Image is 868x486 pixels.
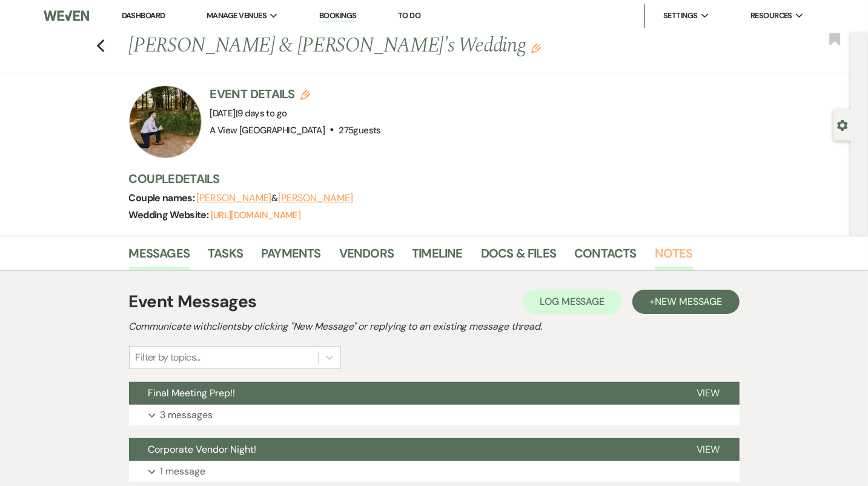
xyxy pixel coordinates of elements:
span: View [697,387,720,399]
span: New Message [655,295,722,308]
a: Notes [655,244,693,270]
button: [PERSON_NAME] [197,193,272,203]
h3: Event Details [210,85,381,102]
button: View [677,382,740,405]
h3: Couple Details [129,170,807,187]
a: Vendors [339,244,394,270]
h2: Communicate with clients by clicking "New Message" or replying to an existing message thread. [129,319,740,334]
span: Final Meeting Prep!! [148,387,236,399]
button: 1 message [129,461,740,482]
button: Open lead details [837,119,848,130]
a: Bookings [319,10,357,22]
span: Resources [750,10,792,22]
button: +New Message [632,290,739,314]
img: Weven Logo [44,3,89,28]
a: To Do [398,10,420,21]
button: 3 messages [129,405,740,425]
a: Tasks [208,244,243,270]
p: 1 message [161,464,206,479]
h1: Event Messages [129,289,257,315]
a: Timeline [412,244,463,270]
a: [URL][DOMAIN_NAME] [211,209,300,221]
span: Corporate Vendor Night! [148,443,257,456]
span: Settings [663,10,698,22]
a: Payments [261,244,321,270]
button: [PERSON_NAME] [278,193,353,203]
p: 3 messages [161,407,213,423]
span: Couple names: [129,191,197,204]
span: | [236,107,287,119]
a: Contacts [574,244,637,270]
button: Corporate Vendor Night! [129,438,677,461]
span: 9 days to go [237,107,287,119]
button: View [677,438,740,461]
span: Manage Venues [207,10,267,22]
span: [DATE] [210,107,287,119]
span: 275 guests [339,124,381,136]
a: Dashboard [122,10,165,21]
a: Messages [129,244,190,270]
a: Docs & Files [481,244,556,270]
div: Filter by topics... [136,350,200,365]
button: Final Meeting Prep!! [129,382,677,405]
button: Log Message [523,290,621,314]
span: View [697,443,720,456]
button: Edit [531,42,541,53]
span: A View [GEOGRAPHIC_DATA] [210,124,325,136]
span: Log Message [540,295,605,308]
h1: [PERSON_NAME] & [PERSON_NAME]'s Wedding [129,32,672,61]
span: Wedding Website: [129,208,211,221]
span: & [197,192,353,204]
